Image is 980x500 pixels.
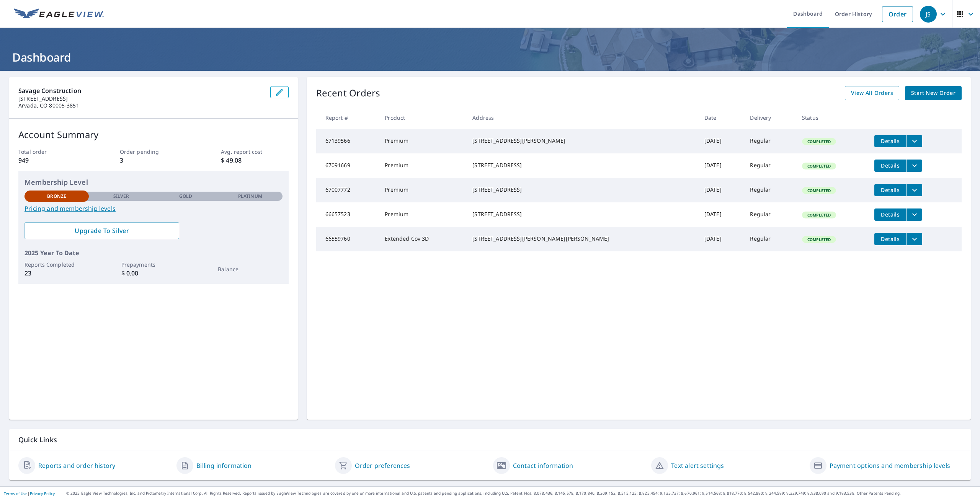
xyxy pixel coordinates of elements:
[698,129,744,153] td: [DATE]
[120,156,187,165] p: 3
[18,148,86,156] p: Total order
[698,153,744,178] td: [DATE]
[906,208,922,221] button: filesDropdownBtn-66657523
[920,6,937,23] div: JS
[24,248,283,257] p: 2025 Year To Date
[18,128,289,142] p: Account Summary
[906,135,922,147] button: filesDropdownBtn-67139566
[31,226,173,235] span: Upgrade To Silver
[316,129,379,153] td: 67139566
[24,222,179,239] a: Upgrade To Silver
[879,162,902,169] span: Details
[911,88,955,98] span: Start New Order
[845,86,899,100] a: View All Orders
[874,184,906,196] button: detailsBtn-67007772
[379,227,466,251] td: Extended Cov 3D
[355,461,410,470] a: Order preferences
[698,106,744,129] th: Date
[379,202,466,227] td: Premium
[472,235,692,243] div: [STREET_ADDRESS][PERSON_NAME][PERSON_NAME]
[316,106,379,129] th: Report #
[47,193,66,200] p: Bronze
[803,212,835,218] span: Completed
[906,184,922,196] button: filesDropdownBtn-67007772
[879,137,902,145] span: Details
[316,153,379,178] td: 67091669
[18,156,86,165] p: 949
[24,261,89,269] p: Reports Completed
[379,153,466,178] td: Premium
[121,269,186,278] p: $ 0.00
[874,233,906,245] button: detailsBtn-66559760
[671,461,724,470] a: Text alert settings
[18,95,264,102] p: [STREET_ADDRESS]
[803,188,835,193] span: Completed
[879,211,902,218] span: Details
[4,491,28,496] a: Terms of Use
[744,106,796,129] th: Delivery
[316,227,379,251] td: 66559760
[874,208,906,221] button: detailsBtn-66657523
[18,86,264,95] p: Savage Construction
[121,261,186,269] p: Prepayments
[472,161,692,169] div: [STREET_ADDRESS]
[4,491,55,496] p: |
[196,461,252,470] a: Billing information
[316,178,379,202] td: 67007772
[874,160,906,172] button: detailsBtn-67091669
[874,135,906,147] button: detailsBtn-67139566
[803,237,835,242] span: Completed
[120,148,187,156] p: Order pending
[698,202,744,227] td: [DATE]
[744,153,796,178] td: Regular
[24,177,283,187] p: Membership Level
[906,233,922,245] button: filesDropdownBtn-66559760
[466,106,698,129] th: Address
[879,186,902,194] span: Details
[796,106,868,129] th: Status
[18,435,962,445] p: Quick Links
[906,160,922,172] button: filesDropdownBtn-67091669
[744,178,796,202] td: Regular
[30,491,55,496] a: Privacy Policy
[14,8,104,20] img: EV Logo
[218,265,282,273] p: Balance
[66,490,976,496] p: © 2025 Eagle View Technologies, Inc. and Pictometry International Corp. All Rights Reserved. Repo...
[221,148,288,156] p: Avg. report cost
[803,163,835,169] span: Completed
[803,139,835,144] span: Completed
[472,137,692,145] div: [STREET_ADDRESS][PERSON_NAME]
[698,227,744,251] td: [DATE]
[179,193,192,200] p: Gold
[472,186,692,194] div: [STREET_ADDRESS]
[316,202,379,227] td: 66657523
[905,86,962,100] a: Start New Order
[316,86,381,100] p: Recent Orders
[24,269,89,278] p: 23
[851,88,893,98] span: View All Orders
[698,178,744,202] td: [DATE]
[24,204,283,213] a: Pricing and membership levels
[744,227,796,251] td: Regular
[379,106,466,129] th: Product
[38,461,115,470] a: Reports and order history
[238,193,262,200] p: Platinum
[513,461,573,470] a: Contact information
[9,49,971,65] h1: Dashboard
[18,102,264,109] p: Arvada, CO 80005-3851
[379,129,466,153] td: Premium
[472,210,692,218] div: [STREET_ADDRESS]
[882,6,913,22] a: Order
[221,156,288,165] p: $ 49.08
[879,235,902,243] span: Details
[744,202,796,227] td: Regular
[379,178,466,202] td: Premium
[113,193,129,200] p: Silver
[830,461,950,470] a: Payment options and membership levels
[744,129,796,153] td: Regular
